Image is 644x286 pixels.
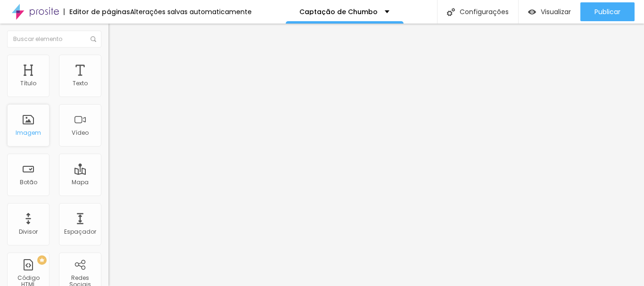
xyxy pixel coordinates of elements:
font: Divisor [19,228,38,236]
font: Editor de páginas [69,7,130,16]
img: Ícone [91,36,96,42]
button: Visualizar [519,2,580,21]
font: Botão [20,178,37,186]
font: Alterações salvas automaticamente [130,7,252,16]
img: view-1.svg [528,8,536,16]
input: Buscar elemento [7,31,101,48]
font: Publicar [594,7,620,16]
font: Configurações [460,7,509,16]
font: Visualizar [541,7,571,16]
img: Ícone [447,8,455,16]
button: Publicar [580,2,635,21]
font: Imagem [16,129,41,137]
font: Título [20,79,36,87]
font: Vídeo [72,129,89,137]
font: Espaçador [64,228,96,236]
font: Captação de Chumbo [299,7,378,16]
font: Mapa [72,178,89,186]
iframe: Editor [108,24,644,286]
font: Texto [73,79,88,87]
